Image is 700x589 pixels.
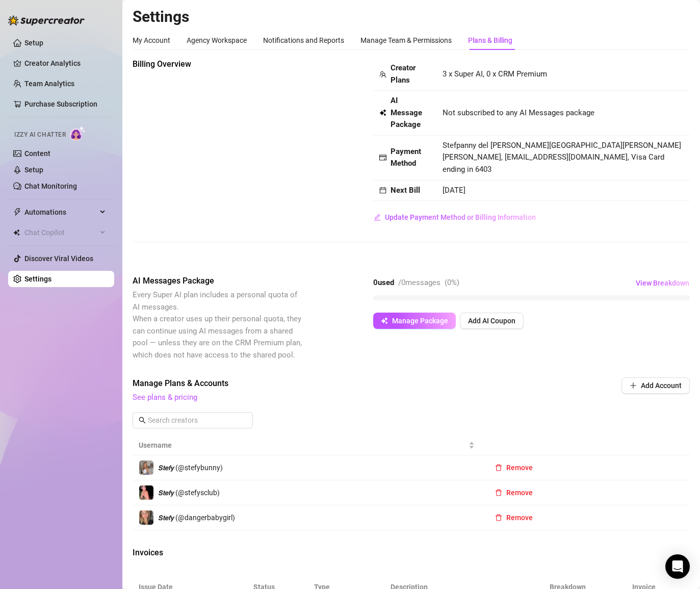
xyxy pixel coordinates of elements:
[374,214,381,221] span: edit
[24,80,74,88] a: Team Analytics
[495,464,502,471] span: delete
[24,55,106,71] a: Creator Analytics
[391,63,416,85] strong: Creator Plans
[487,484,541,501] button: Remove
[379,154,386,161] span: credit-card
[13,208,21,216] span: thunderbolt
[443,141,681,174] span: Stefpanny del [PERSON_NAME][GEOGRAPHIC_DATA][PERSON_NAME][PERSON_NAME], [EMAIL_ADDRESS][DOMAIN_NA...
[468,317,515,325] span: Add AI Coupon
[460,313,524,329] button: Add AI Coupon
[391,147,421,168] strong: Payment Method
[139,485,153,500] img: 𝙎𝙩𝙚𝙛𝙮 (@stefysclub)
[392,317,448,325] span: Manage Package
[391,96,422,129] strong: AI Message Package
[665,554,690,579] div: Open Intercom Messenger
[133,7,690,27] h2: Settings
[263,35,344,46] div: Notifications and Reports
[133,377,552,390] span: Manage Plans & Accounts
[487,459,541,476] button: Remove
[443,69,547,79] span: 3 x Super AI, 0 x CRM Premium
[24,39,43,47] a: Setup
[24,149,50,158] a: Content
[133,393,197,402] a: See plans & pricing
[133,275,304,287] span: AI Messages Package
[445,278,459,287] span: ( 0 %)
[8,15,85,25] img: logo-BBDzfeDw.svg
[379,187,386,194] span: calendar
[139,510,153,525] img: 𝙎𝙩𝙚𝙛𝙮 (@dangerbabygirl)
[495,514,502,521] span: delete
[14,130,66,140] span: Izzy AI Chatter
[139,440,466,451] span: Username
[24,254,93,263] a: Discover Viral Videos
[70,126,86,141] img: AI Chatter
[635,275,690,291] button: View Breakdown
[443,186,465,195] span: [DATE]
[24,182,77,190] a: Chat Monitoring
[158,489,220,497] span: 𝙎𝙩𝙚𝙛𝙮 (@stefysclub)
[379,71,386,78] span: team
[373,313,456,329] button: Manage Package
[443,107,594,119] span: Not subscribed to any AI Messages package
[495,489,502,496] span: delete
[139,417,146,424] span: search
[468,35,512,46] div: Plans & Billing
[148,415,239,426] input: Search creators
[398,278,440,287] span: / 0 messages
[373,278,394,287] strong: 0 used
[373,209,536,225] button: Update Payment Method or Billing Information
[133,547,304,559] span: Invoices
[506,489,533,497] span: Remove
[133,436,481,455] th: Username
[158,464,223,472] span: 𝙎𝙩𝙚𝙛𝙮 (@stefybunny)
[391,186,420,195] strong: Next Bill
[24,166,43,174] a: Setup
[385,213,536,221] span: Update Payment Method or Billing Information
[187,35,247,46] div: Agency Workspace
[158,514,235,522] span: 𝙎𝙩𝙚𝙛𝙮 (@dangerbabygirl)
[24,275,51,283] a: Settings
[133,290,302,360] span: Every Super AI plan includes a personal quota of AI messages. When a creator uses up their person...
[24,100,97,108] a: Purchase Subscription
[24,204,97,220] span: Automations
[630,382,637,389] span: plus
[139,460,153,475] img: 𝙎𝙩𝙚𝙛𝙮 (@stefybunny)
[13,229,20,236] img: Chat Copilot
[133,35,170,46] div: My Account
[641,381,682,390] span: Add Account
[506,464,533,472] span: Remove
[487,509,541,526] button: Remove
[360,35,452,46] div: Manage Team & Permissions
[636,279,689,287] span: View Breakdown
[24,224,97,241] span: Chat Copilot
[506,514,533,522] span: Remove
[133,58,304,70] span: Billing Overview
[621,377,690,394] button: Add Account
